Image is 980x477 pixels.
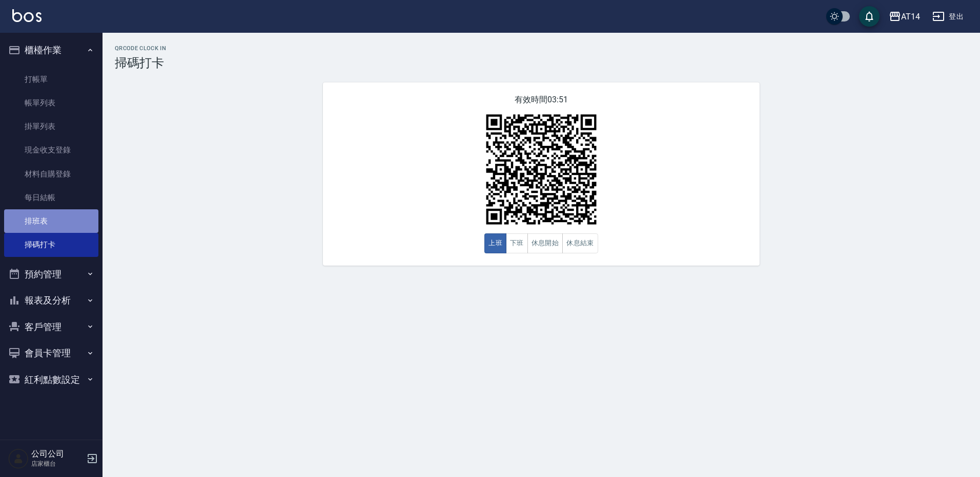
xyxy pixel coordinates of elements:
[4,314,98,340] button: 客戶管理
[4,162,98,186] a: 材料自購登錄
[4,115,98,138] a: 掛單列表
[901,10,920,23] div: AT14
[885,6,924,27] button: AT14
[31,449,84,459] h5: 公司公司
[4,340,98,366] button: 會員卡管理
[506,233,528,253] button: 下班
[4,261,98,288] button: 預約管理
[4,37,98,63] button: 櫃檯作業
[4,138,98,162] a: 現金收支登錄
[562,233,598,253] button: 休息結束
[859,6,880,27] button: save
[323,82,760,266] div: 有效時間 03:51
[4,186,98,209] a: 每日結帳
[484,233,506,253] button: 上班
[928,7,968,26] button: 登出
[4,366,98,393] button: 紅利點數設定
[12,9,42,22] img: Logo
[115,56,968,70] h3: 掃碼打卡
[31,459,84,468] p: 店家櫃台
[4,233,98,256] a: 掃碼打卡
[4,209,98,233] a: 排班表
[8,448,29,469] img: Person
[527,233,563,253] button: 休息開始
[4,91,98,115] a: 帳單列表
[115,45,968,52] h2: QRcode Clock In
[4,68,98,91] a: 打帳單
[4,287,98,314] button: 報表及分析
